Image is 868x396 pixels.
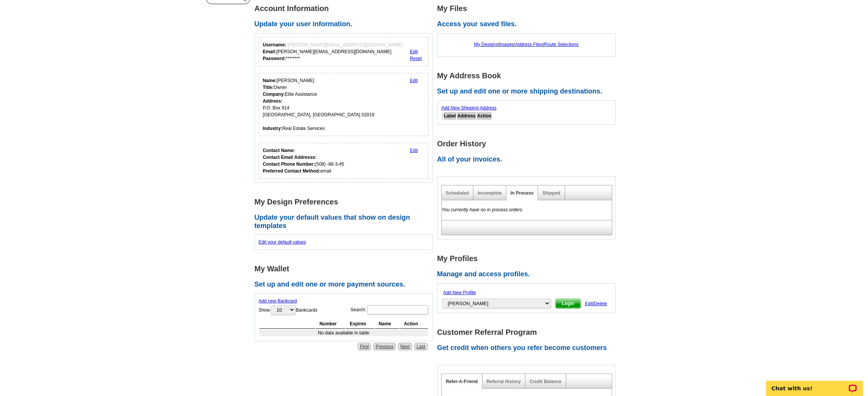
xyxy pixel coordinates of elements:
a: Referral History [487,379,521,384]
form: | [441,287,612,309]
strong: Contact Email Addresss: [263,155,317,160]
a: Edit [410,49,418,54]
a: Address Files [515,42,543,47]
select: ShowBankcards [271,305,295,315]
a: Next [398,343,412,350]
strong: Industry: [263,126,282,131]
a: Add New Profile [443,290,476,295]
strong: Address: [263,98,283,104]
input: Search: [367,305,428,314]
h2: Set up and edit one or more payment sources. [255,280,437,289]
div: Your login information. [259,37,429,66]
h2: Access your saved files. [437,20,620,29]
span: Login [556,299,581,308]
strong: Preferred Contact Method: [263,168,320,174]
h2: Get credit when others you refer become customers [437,344,620,352]
a: Refer-A-Friend [446,379,478,384]
strong: Contact Name: [263,148,295,153]
a: Shipped [542,190,560,196]
a: Previous [373,343,396,350]
h1: My Files [437,5,620,13]
h1: My Profiles [437,255,620,263]
strong: Email: [263,49,277,54]
a: Edit [410,78,418,83]
th: Action [400,319,428,329]
span: Delete [594,301,607,306]
a: Last [414,343,428,350]
strong: Title: [263,85,274,90]
span: Edit [585,301,593,306]
th: Label [444,112,456,120]
h2: Update your user information. [255,20,437,29]
em: You currently have no in process orders. [442,207,524,212]
h1: Customer Referral Program [437,328,620,336]
iframe: LiveChat chat widget [761,372,868,396]
label: Search: [350,304,428,315]
h1: My Wallet [255,265,437,273]
div: | | | [441,37,612,52]
a: Route Selections [544,42,579,47]
th: Name [375,319,399,329]
th: Number [316,319,346,329]
a: Scheduled [446,190,469,196]
h1: My Design Preferences [255,198,437,206]
h2: Manage and access profiles. [437,270,620,279]
h2: Update your default values that show on design templates [255,214,437,230]
a: Edit [410,148,418,153]
div: Who should we contact regarding order issues? [259,143,429,179]
a: Add New Shipping Address [441,105,497,111]
button: Login [555,299,581,309]
a: Credit Balance [530,379,562,384]
th: Expires [346,319,374,329]
strong: Username: [263,42,287,48]
a: Incomplete [478,190,502,196]
h2: All of your invoices. [437,155,620,164]
div: (508) -88-3-45 email [263,147,344,174]
strong: Password: [263,56,286,61]
th: Action [477,112,492,120]
h2: Set up and edit one or more shipping destinations. [437,87,620,96]
a: Add new Bankcard [259,298,297,304]
h1: Account Information [255,5,437,13]
td: No data available in table [260,329,428,336]
div: [PERSON_NAME] Owner Elite Assistance P.O. Box 914 [GEOGRAPHIC_DATA], [GEOGRAPHIC_DATA] 02019 Real... [263,77,374,132]
a: Reset [410,56,422,61]
strong: Name: [263,78,277,83]
h1: My Address Book [437,72,620,80]
th: Address [457,112,476,120]
strong: Contact Phone Number: [263,162,315,167]
strong: Company: [263,92,285,97]
span: [PERSON_NAME][EMAIL_ADDRESS][DOMAIN_NAME] [288,42,403,48]
label: Show Bankcards [259,304,318,315]
a: Edit your default values [259,239,306,245]
a: Images [499,42,514,47]
div: Your personal details. [259,73,429,136]
h1: Order History [437,140,620,148]
a: My Designs [474,42,498,47]
a: First [358,343,371,350]
div: [PERSON_NAME][EMAIL_ADDRESS][DOMAIN_NAME] ******** [263,41,403,62]
a: In Process [511,190,534,196]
